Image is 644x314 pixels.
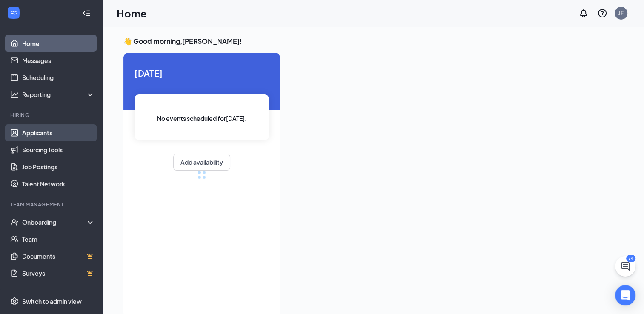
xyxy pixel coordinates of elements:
div: Reporting [22,90,95,99]
a: DocumentsCrown [22,248,95,265]
h1: Home [117,6,147,20]
a: SurveysCrown [22,265,95,282]
a: Sourcing Tools [22,141,95,158]
div: Hiring [10,111,93,119]
span: No events scheduled for [DATE] . [157,114,247,123]
a: Scheduling [22,69,95,86]
a: Home [22,35,95,52]
svg: Notifications [578,8,589,18]
div: Switch to admin view [22,297,82,305]
div: Onboarding [22,218,88,226]
h3: 👋 Good morning, [PERSON_NAME] ! [123,37,623,46]
svg: QuestionInfo [597,8,607,18]
a: Talent Network [22,175,95,192]
button: ChatActive [615,256,635,277]
svg: Analysis [10,90,19,99]
span: [DATE] [135,66,269,80]
svg: Settings [10,297,19,305]
div: 74 [626,255,635,262]
svg: WorkstreamLogo [9,9,18,17]
a: Applicants [22,124,95,141]
a: Job Postings [22,158,95,175]
a: Team [22,231,95,248]
div: Team Management [10,201,93,208]
div: loading meetings... [197,171,206,179]
a: Messages [22,52,95,69]
div: Open Intercom Messenger [615,285,635,305]
svg: Collapse [82,9,91,17]
svg: ChatActive [620,261,630,271]
div: JF [618,9,624,17]
button: Add availability [173,154,230,171]
svg: UserCheck [10,218,19,226]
